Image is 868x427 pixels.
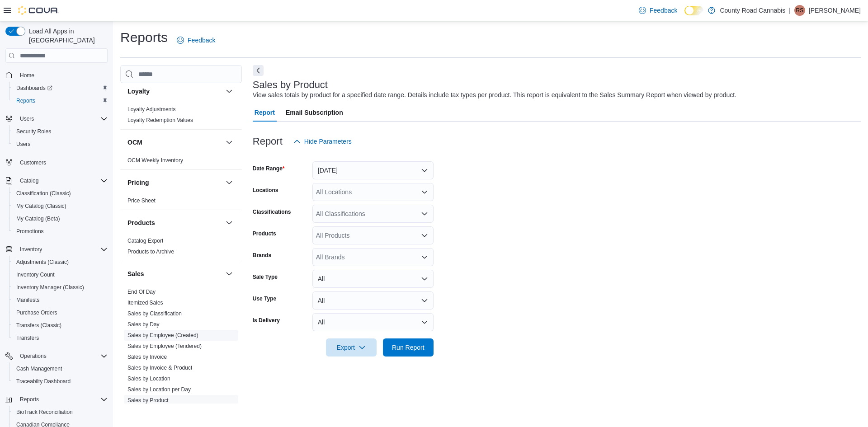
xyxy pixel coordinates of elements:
[13,139,108,150] span: Users
[127,343,202,349] a: Sales by Employee (Tendered)
[253,273,278,281] label: Sale Type
[312,270,434,288] button: All
[253,65,264,76] button: Next
[13,188,75,199] a: Classification (Classic)
[16,365,62,372] span: Cash Management
[16,175,108,186] span: Catalog
[789,5,791,16] p: |
[720,5,785,16] p: County Road Cannabis
[20,115,34,122] span: Users
[224,268,235,279] button: Sales
[326,338,377,357] button: Export
[13,295,108,305] span: Manifests
[2,243,111,256] button: Inventory
[684,6,703,15] input: Dark Mode
[127,249,174,255] a: Products to Archive
[13,83,108,94] span: Dashboards
[13,376,108,387] span: Traceabilty Dashboard
[421,210,428,217] button: Open list of options
[290,132,355,150] button: Hide Parameters
[9,187,111,200] button: Classification (Classic)
[16,175,42,186] button: Catalog
[20,177,38,184] span: Catalog
[127,386,191,393] span: Sales by Location per Day
[286,103,343,122] span: Email Subscription
[127,269,144,278] h3: Sales
[304,137,352,146] span: Hide Parameters
[127,375,170,382] a: Sales by Location
[127,375,170,382] span: Sales by Location
[9,332,111,344] button: Transfers
[9,362,111,375] button: Cash Management
[20,159,46,166] span: Customers
[127,178,149,187] h3: Pricing
[127,300,163,306] a: Itemized Sales
[224,137,235,148] button: OCM
[127,138,222,147] button: OCM
[127,364,192,371] span: Sales by Invoice & Product
[9,200,111,212] button: My Catalog (Classic)
[253,252,271,259] label: Brands
[120,235,242,261] div: Products
[25,27,108,45] span: Load All Apps in [GEOGRAPHIC_DATA]
[127,397,169,404] span: Sales by Product
[13,83,56,94] a: Dashboards
[9,212,111,225] button: My Catalog (Beta)
[127,321,160,328] span: Sales by Day
[13,320,108,331] span: Transfers (Classic)
[9,256,111,268] button: Adjustments (Classic)
[127,178,222,187] button: Pricing
[127,321,160,328] a: Sales by Day
[16,394,42,405] button: Reports
[120,28,168,47] h1: Reports
[13,213,108,224] span: My Catalog (Beta)
[253,80,328,90] h3: Sales by Product
[127,310,182,317] a: Sales by Classification
[224,177,235,188] button: Pricing
[13,295,43,305] a: Manifests
[13,226,108,237] span: Promotions
[16,351,50,361] button: Operations
[127,197,156,204] a: Price Sheet
[16,70,38,81] a: Home
[13,320,65,331] a: Transfers (Classic)
[127,332,198,339] span: Sales by Employee (Created)
[224,86,235,97] button: Loyalty
[127,343,202,350] span: Sales by Employee (Tendered)
[13,363,66,374] a: Cash Management
[16,244,46,255] button: Inventory
[127,106,176,113] a: Loyalty Adjustments
[253,230,276,237] label: Products
[120,155,242,169] div: OCM
[16,351,108,361] span: Operations
[16,141,30,148] span: Users
[16,157,50,168] a: Customers
[635,1,681,19] a: Feedback
[13,363,108,374] span: Cash Management
[809,5,861,16] p: [PERSON_NAME]
[16,334,39,342] span: Transfers
[650,6,677,15] span: Feedback
[13,407,108,418] span: BioTrack Reconciliation
[127,138,142,147] h3: OCM
[253,90,736,100] div: View sales totals by product for a specified date range. Details include tax types per product. T...
[127,87,222,96] button: Loyalty
[383,338,434,357] button: Run Report
[13,333,42,343] a: Transfers
[2,68,111,81] button: Home
[13,269,108,280] span: Inventory Count
[16,309,57,316] span: Purchase Orders
[796,5,804,16] span: RS
[127,237,163,244] span: Catalog Export
[16,408,73,416] span: BioTrack Reconciliation
[9,294,111,306] button: Manifests
[13,257,72,267] a: Adjustments (Classic)
[173,31,219,49] a: Feedback
[312,313,434,331] button: All
[9,319,111,332] button: Transfers (Classic)
[9,268,111,281] button: Inventory Count
[794,5,805,16] div: RK Sohal
[188,36,215,45] span: Feedback
[127,218,155,227] h3: Products
[13,126,55,137] a: Security Roles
